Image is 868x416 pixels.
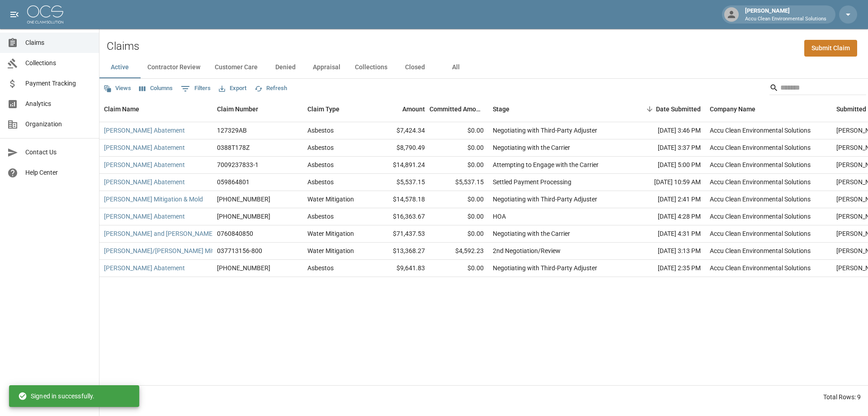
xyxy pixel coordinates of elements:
[493,212,506,221] div: HOA
[307,96,340,122] div: Claim Type
[741,6,830,23] div: [PERSON_NAME]
[656,96,701,122] div: Date Submitted
[371,157,429,174] div: $14,891.24
[429,174,488,191] div: $5,537.15
[104,126,185,135] a: [PERSON_NAME] Abatement
[25,120,92,129] span: Organization
[429,208,488,225] div: $0.00
[307,143,334,152] div: Asbestos
[710,212,811,221] div: Accu Clean Environmental Solutions
[624,208,705,225] div: [DATE] 4:28 PM
[27,5,63,24] img: ocs-logo-white-transparent.png
[395,57,435,78] button: Closed
[710,195,811,204] div: Accu Clean Environmental Solutions
[624,157,705,174] div: [DATE] 5:00 PM
[217,246,262,255] div: 037713156-800
[99,57,140,78] button: Active
[25,79,92,88] span: Payment Tracking
[348,57,395,78] button: Collections
[710,177,811,186] div: Accu Clean Environmental Solutions
[217,212,270,221] div: 01-009-08669
[429,122,488,139] div: $0.00
[137,81,175,96] button: Select columns
[429,157,488,174] div: $0.00
[493,263,597,273] div: Negotiating with Third-Party Adjuster
[217,229,253,238] div: 0760840850
[217,195,270,204] div: 300-0477590-2025
[429,96,488,122] div: Committed Amount
[371,122,429,139] div: $7,424.34
[25,168,92,177] span: Help Center
[104,246,233,255] a: [PERSON_NAME]/[PERSON_NAME] Mitigation
[217,160,259,169] div: 7009237833-1
[643,103,656,115] button: Sort
[212,96,303,122] div: Claim Number
[307,246,354,255] div: Water Mitigation
[493,96,509,122] div: Stage
[710,160,811,169] div: Accu Clean Environmental Solutions
[710,263,811,273] div: Accu Clean Environmental Solutions
[493,246,561,255] div: 2nd Negotiation/Review
[25,99,92,109] span: Analytics
[710,229,811,238] div: Accu Clean Environmental Solutions
[429,260,488,277] div: $0.00
[99,96,212,122] div: Claim Name
[104,229,214,238] a: [PERSON_NAME] and [PERSON_NAME]
[429,225,488,243] div: $0.00
[371,174,429,191] div: $5,537.15
[265,57,306,78] button: Denied
[429,243,488,260] div: $4,592.23
[104,96,139,122] div: Claim Name
[710,143,811,152] div: Accu Clean Environmental Solutions
[208,57,265,78] button: Customer Care
[101,81,133,96] button: Views
[107,40,139,53] h2: Claims
[710,246,811,255] div: Accu Clean Environmental Solutions
[823,392,861,402] div: Total Rows: 9
[493,126,597,135] div: Negotiating with Third-Party Adjuster
[624,191,705,208] div: [DATE] 2:41 PM
[493,195,597,204] div: Negotiating with Third-Party Adjuster
[217,96,258,122] div: Claim Number
[307,160,334,169] div: Asbestos
[493,229,570,238] div: Negotiating with the Carrier
[624,139,705,157] div: [DATE] 3:37 PM
[371,208,429,225] div: $16,363.67
[402,96,425,122] div: Amount
[624,122,705,139] div: [DATE] 3:46 PM
[705,96,832,122] div: Company Name
[710,126,811,135] div: Accu Clean Environmental Solutions
[624,243,705,260] div: [DATE] 3:13 PM
[493,177,571,186] div: Settled Payment Processing
[624,225,705,243] div: [DATE] 4:31 PM
[624,260,705,277] div: [DATE] 2:35 PM
[371,260,429,277] div: $9,641.83
[307,195,354,204] div: Water Mitigation
[435,57,476,78] button: All
[769,81,866,97] div: Search
[99,57,868,78] div: dynamic tabs
[25,148,92,157] span: Contact Us
[104,195,203,204] a: [PERSON_NAME] Mitigation & Mold
[104,143,185,152] a: [PERSON_NAME] Abatement
[5,5,24,24] button: open drawer
[429,96,484,122] div: Committed Amount
[25,38,92,48] span: Claims
[624,96,705,122] div: Date Submitted
[307,229,354,238] div: Water Mitigation
[488,96,624,122] div: Stage
[710,96,755,122] div: Company Name
[140,57,208,78] button: Contractor Review
[104,263,185,273] a: [PERSON_NAME] Abatement
[307,212,334,221] div: Asbestos
[104,177,185,186] a: [PERSON_NAME] Abatement
[104,160,185,169] a: [PERSON_NAME] Abatement
[371,191,429,208] div: $14,578.18
[217,81,249,96] button: Export
[371,139,429,157] div: $8,790.49
[18,388,94,404] div: Signed in successfully.
[624,174,705,191] div: [DATE] 10:59 AM
[217,177,250,186] div: 059864801
[217,263,270,273] div: 01-009-116429
[217,126,247,135] div: 127329AB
